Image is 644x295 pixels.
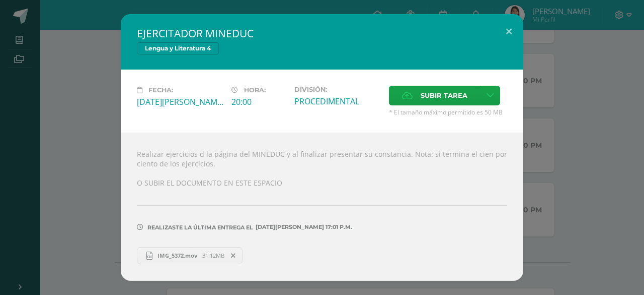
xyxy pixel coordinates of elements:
span: * El tamaño máximo permitido es 50 MB [389,108,507,116]
span: 31.12MB [202,252,224,259]
div: Realizar ejercicios d la página del MINEDUC y al finalizar presentar su constancia. Nota: si term... [121,133,523,280]
div: [DATE][PERSON_NAME] [137,96,223,107]
h2: EJERCITADOR MINEDUC [137,26,507,40]
span: Subir tarea [421,86,467,105]
span: IMG_5372.mov [152,252,202,259]
div: 20:00 [231,96,286,107]
span: Realizaste la última entrega el [147,224,253,231]
span: [DATE][PERSON_NAME] 17:01 p.m. [253,227,352,227]
div: PROCEDIMENTAL [294,96,381,107]
span: Remover entrega [225,250,242,261]
span: Lengua y Literatura 4 [137,42,219,54]
a: IMG_5372.mov 31.12MB [137,247,243,264]
span: Hora: [244,86,266,94]
label: División: [294,86,381,93]
button: Close (Esc) [495,14,523,48]
span: Fecha: [148,86,173,94]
